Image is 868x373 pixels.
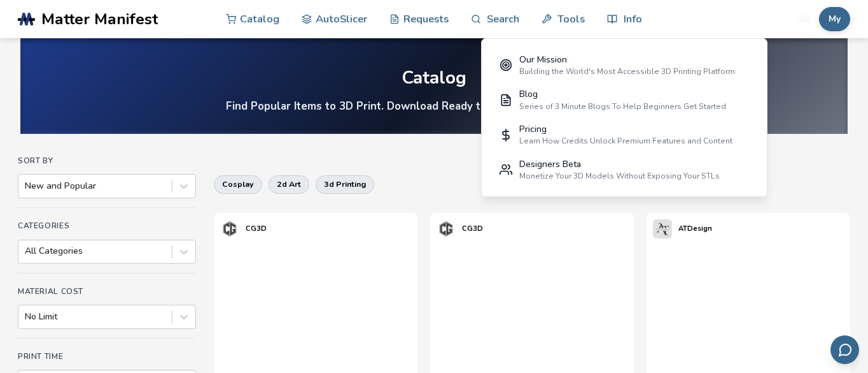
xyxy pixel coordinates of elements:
[491,117,758,152] a: PricingLearn How Credits Unlock Premium Features and Content
[491,48,758,83] a: Our MissionBuilding the World's Most Accessible 3D Printing Platform
[214,175,262,193] button: cosplay
[519,89,726,99] div: Blog
[647,213,718,245] a: ATDesign's profileATDesign
[830,335,859,364] button: Send feedback via email
[519,172,720,180] div: Monetize Your 3D Models Without Exposing Your STLs
[269,175,309,193] button: 2d art
[214,213,273,245] a: CG3D's profileCG3D
[519,124,732,135] div: Pricing
[402,68,466,88] div: Catalog
[246,222,267,235] p: CG3D
[462,222,483,235] p: CG3D
[437,219,456,238] img: CG3D's profile
[519,102,726,111] div: Series of 3 Minute Blogs To Help Beginners Get Started
[25,246,27,256] input: All Categories
[678,222,712,235] p: ATDesign
[220,219,239,238] img: CG3D's profile
[18,221,196,230] h4: Categories
[491,152,758,187] a: Designers BetaMonetize Your 3D Models Without Exposing Your STLs
[653,219,672,238] img: ATDesign's profile
[519,55,735,65] div: Our Mission
[519,159,720,170] div: Designers Beta
[316,175,374,193] button: 3d printing
[226,99,642,113] h4: Find Popular Items to 3D Print. Download Ready to Print Files.
[519,136,732,145] div: Learn How Credits Unlock Premium Features and Content
[41,10,158,28] span: Matter Manifest
[18,352,196,361] h4: Print Time
[25,181,27,191] input: New and Popular
[430,213,489,245] a: CG3D's profileCG3D
[18,156,196,165] h4: Sort By
[25,312,27,322] input: No Limit
[18,287,196,296] h4: Material Cost
[819,7,850,31] button: My
[491,83,758,118] a: BlogSeries of 3 Minute Blogs To Help Beginners Get Started
[519,67,735,76] div: Building the World's Most Accessible 3D Printing Platform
